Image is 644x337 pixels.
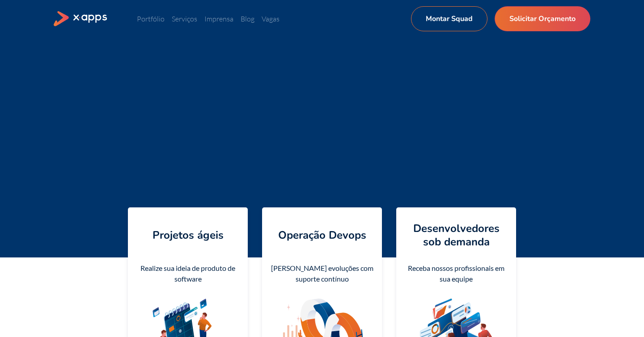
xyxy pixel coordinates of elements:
[241,14,254,23] a: Blog
[278,228,366,242] h4: Operação Devops
[137,14,165,23] a: Portfólio
[262,14,280,23] a: Vagas
[403,263,509,284] div: Receba nossos profissionais em sua equipe
[135,263,241,284] div: Realize sua ideia de produto de software
[172,14,197,23] a: Serviços
[204,14,233,23] a: Imprensa
[411,6,487,31] a: Montar Squad
[495,6,590,31] a: Solicitar Orçamento
[403,222,509,249] h4: Desenvolvedores sob demanda
[269,263,375,284] div: [PERSON_NAME] evoluções com suporte contínuo
[153,228,224,242] h4: Projetos ágeis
